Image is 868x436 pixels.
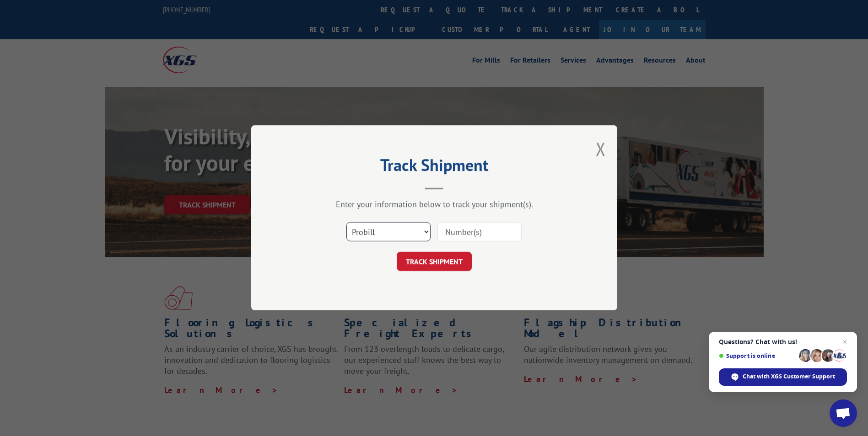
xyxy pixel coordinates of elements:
input: Number(s) [437,223,522,242]
div: Open chat [830,399,857,427]
h2: Track Shipment [297,159,571,176]
button: Close modal [596,137,606,161]
div: Chat with XGS Customer Support [719,368,847,386]
span: Close chat [839,336,850,347]
span: Support is online [719,352,796,359]
button: TRACK SHIPMENT [397,252,472,271]
span: Chat with XGS Customer Support [743,372,835,381]
div: Enter your information below to track your shipment(s). [297,199,571,210]
span: Questions? Chat with us! [719,338,847,346]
